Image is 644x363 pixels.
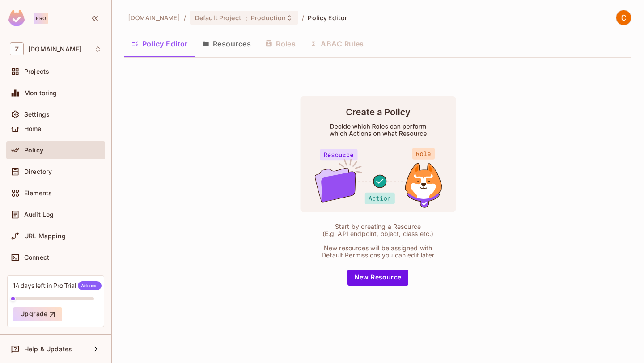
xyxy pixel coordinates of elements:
[616,10,631,25] img: Chowdary K V
[24,211,54,218] span: Audit Log
[8,10,25,26] img: SReyMgAAAABJRU5ErkJggg==
[184,13,186,22] li: /
[318,245,438,259] div: New resources will be assigned with Default Permissions you can edit later
[195,33,258,55] button: Resources
[24,346,72,353] span: Help & Updates
[13,307,62,321] button: Upgrade
[24,111,50,118] span: Settings
[24,232,66,240] span: URL Mapping
[318,223,438,237] div: Start by creating a Resource (E.g. API endpoint, object, class etc.)
[24,89,57,97] span: Monitoring
[78,281,102,290] span: Welcome!
[13,281,102,290] div: 14 days left in Pro Trial
[128,13,180,22] span: the active workspace
[195,13,241,22] span: Default Project
[251,13,286,22] span: Production
[24,68,49,75] span: Projects
[24,254,49,261] span: Connect
[302,13,304,22] li: /
[24,125,42,132] span: Home
[245,14,248,21] span: :
[10,42,24,55] span: Z
[34,13,48,24] div: Pro
[24,168,52,175] span: Directory
[124,33,195,55] button: Policy Editor
[28,46,81,53] span: Workspace: zohocorp.com
[308,13,347,22] span: Policy Editor
[347,270,409,286] button: New Resource
[24,190,52,197] span: Elements
[24,147,43,154] span: Policy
